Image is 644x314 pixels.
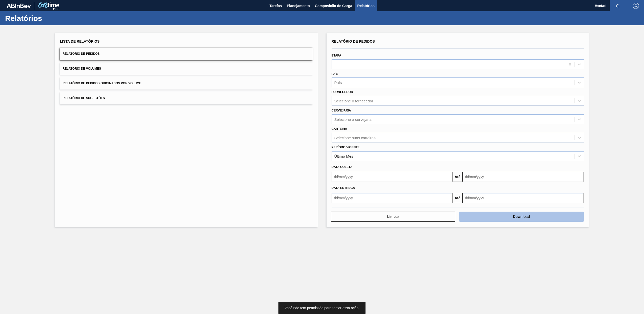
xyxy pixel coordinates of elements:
div: Selecione a cervejaria [334,117,372,121]
span: Relatório de Pedidos [63,52,100,55]
span: Relatórios [357,3,375,9]
button: Limpar [331,212,455,222]
label: Etapa [332,54,341,57]
img: TNhmsLtSVTkK8tSr43FrP2fwEKptu5GPRR3wAAAABJRU5ErkJggg== [7,4,31,8]
div: Selecione o fornecedor [334,99,373,103]
input: dd/mm/yyyy [463,172,584,182]
div: País [334,80,342,85]
label: Carteira [332,127,347,131]
input: dd/mm/yyyy [332,193,453,203]
span: Data entrega [332,186,355,190]
button: Relatório de Pedidos Originados por Volume [60,77,313,90]
button: Download [459,212,584,222]
label: Período Vigente [332,146,360,149]
span: Relatório de Sugestões [63,96,105,100]
img: Logout [633,3,639,9]
span: Relatório de Pedidos [332,39,375,43]
div: Selecione suas carteiras [334,135,376,140]
div: Último Mês [334,154,353,158]
span: Você não tem permissão para tomar essa ação! [284,306,359,310]
button: Notificações [610,2,626,9]
span: Composição de Carga [315,3,352,9]
button: Até [453,172,463,182]
span: Planejamento [287,3,310,9]
span: Relatório de Pedidos Originados por Volume [63,81,141,85]
span: Tarefas [269,3,282,9]
input: dd/mm/yyyy [463,193,584,203]
button: Relatório de Volumes [60,63,313,75]
button: Até [453,193,463,203]
h1: Relatórios [5,15,95,21]
span: Lista de Relatórios [60,39,100,43]
span: Data coleta [332,165,353,169]
label: Cervejaria [332,109,351,112]
button: Relatório de Pedidos [60,48,313,60]
input: dd/mm/yyyy [332,172,453,182]
label: Fornecedor [332,90,353,94]
label: País [332,72,338,76]
button: Relatório de Sugestões [60,92,313,104]
span: Relatório de Volumes [63,67,101,70]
